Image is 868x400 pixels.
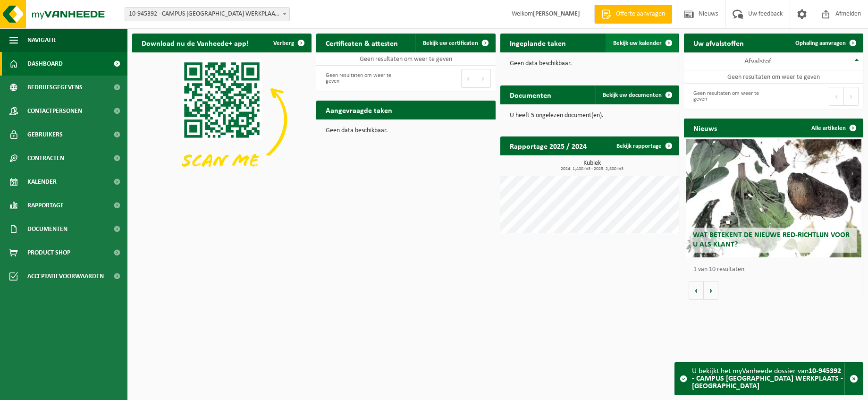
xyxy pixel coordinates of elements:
button: Next [476,69,491,88]
span: Rapportage [27,194,64,217]
span: Verberg [273,40,294,46]
span: 2024: 1,400 m3 - 2025: 2,800 m3 [505,167,680,171]
h2: Rapportage 2025 / 2024 [500,136,596,155]
a: Bekijk uw kalender [606,34,678,52]
td: Geen resultaten om weer te geven [316,52,496,66]
a: Bekijk rapportage [609,136,678,155]
button: Verberg [266,34,311,52]
a: Alle artikelen [804,119,862,137]
span: Product Shop [27,241,70,264]
a: Bekijk uw documenten [595,85,678,104]
p: U heeft 5 ongelezen document(en). [510,112,670,119]
strong: 10-945392 - CAMPUS [GEOGRAPHIC_DATA] WERKPLAATS - [GEOGRAPHIC_DATA] [692,367,843,390]
h2: Download nu de Vanheede+ app! [132,34,258,52]
button: Next [844,87,859,106]
button: Volgende [704,281,718,300]
h2: Uw afvalstoffen [684,34,753,52]
span: Bekijk uw documenten [603,92,662,98]
a: Offerte aanvragen [594,5,672,24]
span: Kalender [27,170,57,194]
span: 10-945392 - CAMPUS BARNUM WERKPLAATS - ROESELARE [125,8,289,21]
a: Wat betekent de nieuwe RED-richtlijn voor u als klant? [686,139,861,257]
h2: Aangevraagde taken [316,101,402,119]
span: Ophaling aanvragen [795,40,846,46]
span: Gebruikers [27,123,63,146]
p: Geen data beschikbaar. [326,128,486,134]
span: Contracten [27,146,64,170]
div: U bekijkt het myVanheede dossier van [692,363,844,395]
div: Geen resultaten om weer te geven [321,68,401,89]
button: Previous [461,69,476,88]
td: Geen resultaten om weer te geven [684,70,863,84]
span: Bekijk uw certificaten [423,40,478,46]
p: Geen data beschikbaar. [510,60,670,67]
span: Dashboard [27,52,63,76]
div: Geen resultaten om weer te geven [689,86,769,107]
span: 10-945392 - CAMPUS BARNUM WERKPLAATS - ROESELARE [125,7,290,21]
h2: Ingeplande taken [500,34,575,52]
span: Bedrijfsgegevens [27,76,83,99]
button: Vorige [689,281,704,300]
strong: [PERSON_NAME] [533,10,580,17]
span: Documenten [27,217,67,241]
span: Navigatie [27,28,57,52]
p: 1 van 10 resultaten [693,266,859,273]
span: Offerte aanvragen [614,9,667,19]
a: Bekijk uw certificaten [415,34,495,52]
span: Bekijk uw kalender [613,40,662,46]
h2: Nieuws [684,119,726,137]
button: Previous [829,87,844,106]
span: Wat betekent de nieuwe RED-richtlijn voor u als klant? [693,231,850,248]
img: Download de VHEPlus App [132,52,312,187]
span: Acceptatievoorwaarden [27,264,104,288]
h3: Kubiek [505,160,680,171]
h2: Certificaten & attesten [316,34,407,52]
h2: Documenten [500,85,561,104]
span: Contactpersonen [27,99,82,123]
span: Afvalstof [744,58,771,65]
a: Ophaling aanvragen [788,34,862,52]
